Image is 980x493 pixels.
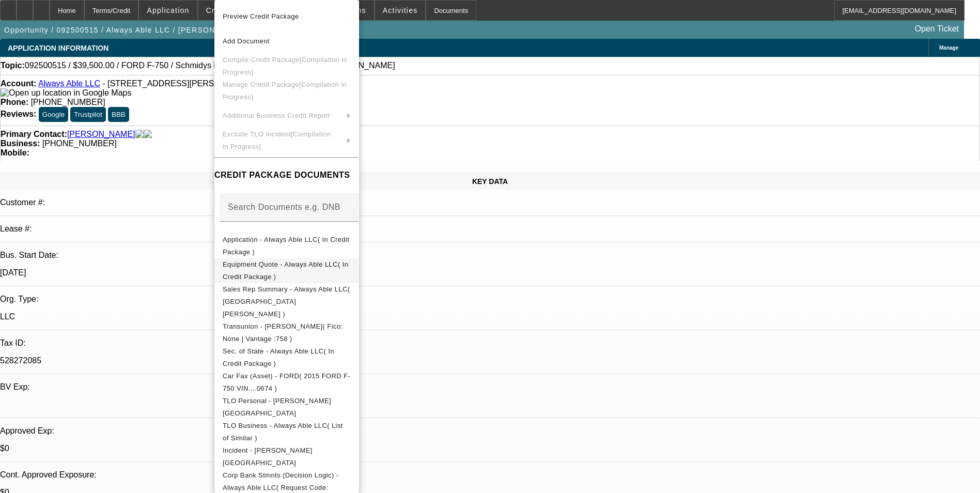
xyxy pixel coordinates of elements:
[223,372,350,392] span: Car Fax (Asset) - FORD( 2015 FORD F-750 VIN....0674 )
[214,283,359,320] button: Sales Rep Summary - Always Able LLC( Mansfield, Jeff )
[223,37,270,45] span: Add Document
[214,420,359,444] button: TLO Business - Always Able LLC( List of Similar )
[223,422,343,442] span: TLO Business - Always Able LLC( List of Similar )
[223,322,343,343] span: Transunion - [PERSON_NAME]( Fico: None | Vantage :758 )
[223,446,313,467] span: Incident - [PERSON_NAME][GEOGRAPHIC_DATA]
[223,347,334,367] span: Sec. of State - Always Able LLC( In Credit Package )
[214,370,359,395] button: Car Fax (Asset) - FORD( 2015 FORD F-750 VIN....0674 )
[223,285,350,318] span: Sales Rep Summary - Always Able LLC( [GEOGRAPHIC_DATA][PERSON_NAME] )
[214,345,359,370] button: Sec. of State - Always Able LLC( In Credit Package )
[228,203,340,211] mat-label: Search Documents e.g. DNB
[214,169,359,181] h4: CREDIT PACKAGE DOCUMENTS
[223,236,349,256] span: Application - Always Able LLC( In Credit Package )
[214,320,359,345] button: Transunion - Alatini, Tara( Fico: None | Vantage :758 )
[214,234,359,258] button: Application - Always Able LLC( In Credit Package )
[223,12,299,20] span: Preview Credit Package
[214,444,359,469] button: Incident - Alatini, Tara
[223,397,331,417] span: TLO Personal - [PERSON_NAME][GEOGRAPHIC_DATA]
[214,395,359,420] button: TLO Personal - Alatini, Tara
[223,260,348,281] span: Equipment Quote - Always Able LLC( In Credit Package )
[214,258,359,283] button: Equipment Quote - Always Able LLC( In Credit Package )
